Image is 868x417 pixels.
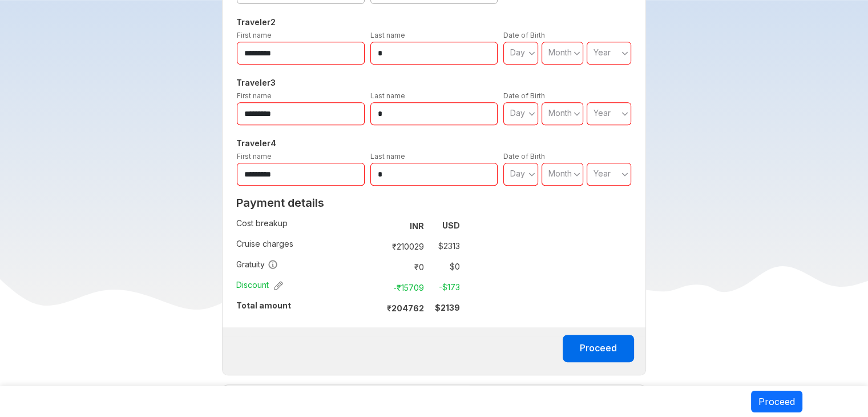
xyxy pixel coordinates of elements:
svg: angle down [574,47,580,59]
span: Day [510,47,525,57]
td: : [376,215,381,236]
label: Date of Birth [503,31,545,39]
span: Discount [236,279,283,291]
label: Last name [370,152,405,161]
span: Day [510,108,525,118]
span: Month [548,169,572,178]
td: : [376,236,381,256]
td: Cruise charges [236,236,376,256]
label: Date of Birth [503,91,545,100]
strong: Total amount [236,300,291,310]
button: Proceed [563,335,634,362]
strong: INR [410,221,424,231]
td: : [376,256,381,277]
svg: angle down [574,108,580,119]
label: Date of Birth [503,152,545,161]
svg: angle down [528,47,535,59]
td: Cost breakup [236,215,376,236]
td: -₹ 15709 [381,279,429,295]
h2: Payment details [236,196,460,210]
span: Gratuity [236,259,278,270]
span: Month [548,108,572,118]
label: First name [237,91,272,100]
svg: angle down [621,47,628,59]
strong: $ 2139 [435,303,460,312]
td: -$ 173 [429,279,460,295]
span: Year [594,108,611,118]
h5: Traveler 4 [234,137,634,150]
svg: angle down [528,169,535,180]
span: Month [548,47,572,57]
svg: angle down [528,108,535,119]
svg: angle down [574,169,580,180]
strong: USD [442,220,460,230]
td: $ 2313 [429,238,460,254]
label: First name [237,31,272,39]
label: First name [237,152,272,161]
label: Last name [370,91,405,100]
span: Year [594,47,611,57]
td: ₹ 210029 [381,238,429,254]
h5: Traveler 3 [234,76,634,90]
label: Last name [370,31,405,39]
h5: Traveler 2 [234,15,634,29]
td: ₹ 0 [381,259,429,275]
svg: angle down [621,169,628,180]
td: : [376,277,381,298]
button: Proceed [751,391,802,412]
strong: ₹ 204762 [387,303,424,313]
span: Year [594,169,611,178]
td: : [376,298,381,318]
span: Day [510,169,525,178]
svg: angle down [621,108,628,119]
td: $ 0 [429,259,460,275]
